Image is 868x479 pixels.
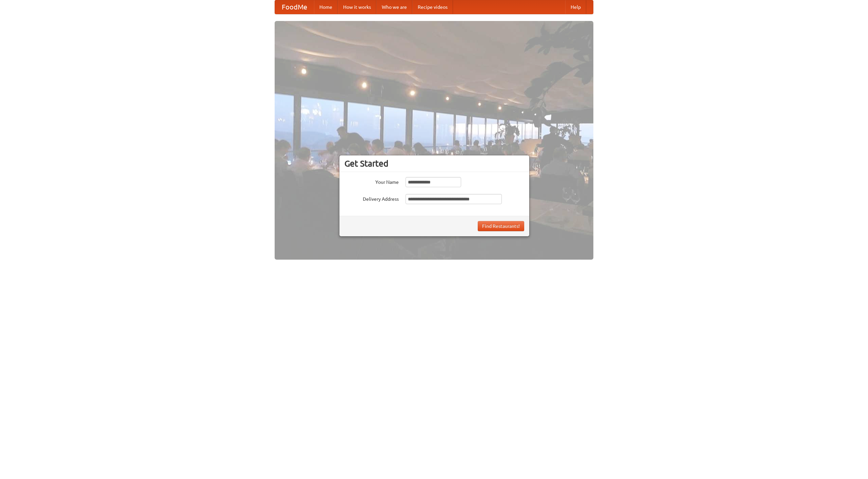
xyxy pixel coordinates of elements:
h3: Get Started [344,158,524,169]
a: Home [314,0,338,14]
a: Recipe videos [412,0,453,14]
label: Your Name [344,177,399,186]
a: How it works [338,0,376,14]
a: Help [565,0,586,14]
label: Delivery Address [344,194,399,202]
a: FoodMe [275,0,314,14]
a: Who we are [376,0,412,14]
button: Find Restaurants! [478,221,524,231]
